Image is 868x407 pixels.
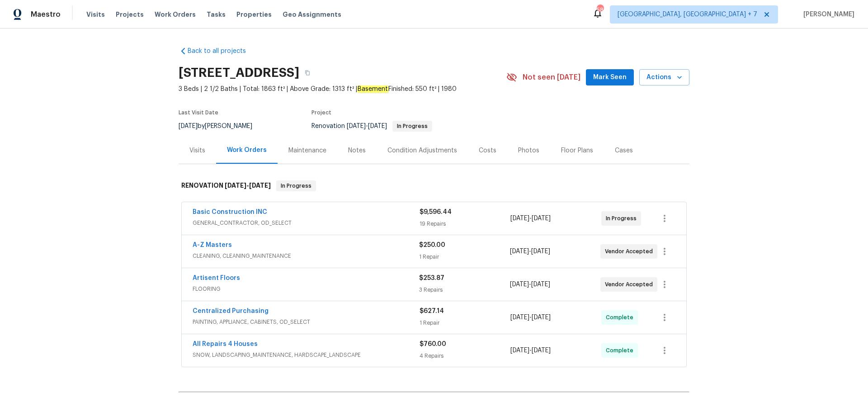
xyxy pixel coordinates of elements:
[347,123,366,129] span: [DATE]
[288,146,326,155] div: Maintenance
[510,214,551,223] span: -
[155,10,196,19] span: Work Orders
[179,123,198,129] span: [DATE]
[86,10,105,19] span: Visits
[532,347,551,354] span: [DATE]
[193,317,420,327] span: PAINTING, APPLIANCE, CABINETS, OD_SELECT
[283,10,341,19] span: Geo Assignments
[420,219,510,228] div: 19 Repairs
[479,146,496,155] div: Costs
[249,182,271,189] span: [DATE]
[193,209,267,215] a: Basic Construction INC
[193,350,420,360] span: SNOW, LANDSCAPING_MAINTENANCE, HARDSCAPE_LANDSCAPE
[311,123,432,129] span: Renovation
[561,146,593,155] div: Floor Plans
[179,121,263,132] div: by [PERSON_NAME]
[368,123,387,129] span: [DATE]
[510,314,529,321] span: [DATE]
[193,251,419,260] span: CLEANING, CLEANING_MAINTENANCE
[193,218,420,227] span: GENERAL_CONTRACTOR, OD_SELECT
[510,281,529,288] span: [DATE]
[531,248,550,255] span: [DATE]
[510,347,529,354] span: [DATE]
[193,242,232,248] a: A-Z Masters
[225,182,246,189] span: [DATE]
[179,68,299,77] h2: [STREET_ADDRESS]
[347,123,387,129] span: -
[420,209,452,215] span: $9,596.44
[593,72,627,83] span: Mark Seen
[420,318,510,327] div: 1 Repair
[510,247,550,256] span: -
[800,10,854,19] span: [PERSON_NAME]
[510,280,550,289] span: -
[236,10,272,19] span: Properties
[420,308,444,314] span: $627.14
[597,5,603,14] div: 58
[531,281,550,288] span: [DATE]
[605,247,656,256] span: Vendor Accepted
[179,171,689,200] div: RENOVATION [DATE]-[DATE]In Progress
[179,47,265,56] a: Back to all projects
[510,346,551,355] span: -
[639,69,689,86] button: Actions
[532,314,551,321] span: [DATE]
[179,110,218,115] span: Last Visit Date
[510,313,551,322] span: -
[348,146,366,155] div: Notes
[420,341,446,347] span: $760.00
[227,146,267,155] div: Work Orders
[419,252,509,261] div: 1 Repair
[31,10,61,19] span: Maestro
[193,308,269,314] a: Centralized Purchasing
[193,275,240,281] a: Artisent Floors
[606,346,637,355] span: Complete
[193,284,419,293] span: FLOORING
[225,182,271,189] span: -
[586,69,634,86] button: Mark Seen
[646,72,682,83] span: Actions
[189,146,205,155] div: Visits
[277,181,315,190] span: In Progress
[179,85,506,94] span: 3 Beds | 2 1/2 Baths | Total: 1863 ft² | Above Grade: 1313 ft² | Finished: 550 ft² | 1980
[357,85,388,93] em: Basement
[181,180,271,191] h6: RENOVATION
[518,146,539,155] div: Photos
[510,248,529,255] span: [DATE]
[419,275,444,281] span: $253.87
[419,285,509,294] div: 3 Repairs
[510,215,529,222] span: [DATE]
[393,123,431,129] span: In Progress
[387,146,457,155] div: Condition Adjustments
[615,146,633,155] div: Cases
[532,215,551,222] span: [DATE]
[606,214,640,223] span: In Progress
[419,242,445,248] span: $250.00
[618,10,757,19] span: [GEOGRAPHIC_DATA], [GEOGRAPHIC_DATA] + 7
[420,351,510,360] div: 4 Repairs
[207,11,226,18] span: Tasks
[311,110,331,115] span: Project
[299,65,316,81] button: Copy Address
[605,280,656,289] span: Vendor Accepted
[523,73,580,82] span: Not seen [DATE]
[193,341,258,347] a: All Repairs 4 Houses
[116,10,144,19] span: Projects
[606,313,637,322] span: Complete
